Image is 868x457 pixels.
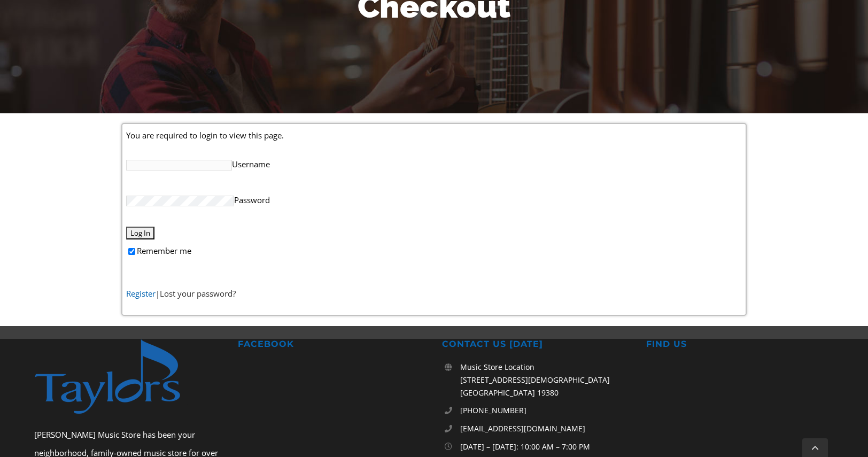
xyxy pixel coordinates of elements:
[126,189,741,211] label: Password
[126,128,741,142] p: You are required to login to view this page.
[460,361,630,399] p: Music Store Location [STREET_ADDRESS][DEMOGRAPHIC_DATA] [GEOGRAPHIC_DATA] 19380
[126,239,741,261] label: Remember me
[238,339,426,350] h2: FACEBOOK
[128,248,135,255] input: Remember me
[160,288,236,299] a: Lost your password?
[126,288,156,299] a: Register
[34,339,203,415] img: footer-logo
[126,196,234,206] input: Password
[460,423,585,433] span: [EMAIL_ADDRESS][DOMAIN_NAME]
[460,404,630,417] a: [PHONE_NUMBER]
[442,339,630,350] h2: CONTACT US [DATE]
[646,339,834,350] h2: FIND US
[126,286,741,300] p: |
[460,440,630,453] p: [DATE] – [DATE]: 10:00 AM – 7:00 PM
[126,153,741,175] label: Username
[126,160,232,171] input: Username
[460,422,630,435] a: [EMAIL_ADDRESS][DOMAIN_NAME]
[126,227,154,239] input: Log In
